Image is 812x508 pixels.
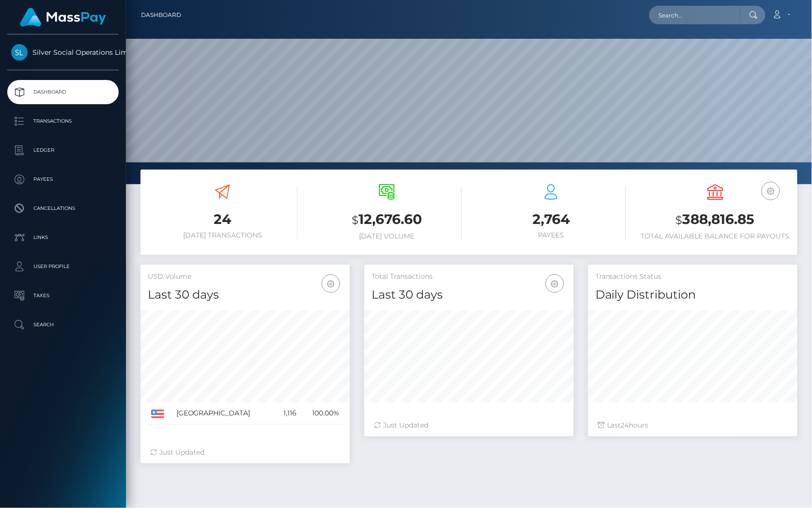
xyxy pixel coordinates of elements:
a: Transactions [7,109,119,133]
p: Search [11,317,115,332]
p: Cancellations [11,201,115,216]
small: $ [352,213,359,227]
div: Just Updated [150,447,340,458]
h3: 2,764 [476,210,626,229]
h5: Total Transactions [372,272,566,282]
img: Silver Social Operations Limited [11,44,28,61]
h6: Payees [476,231,626,239]
a: Cancellations [7,196,119,221]
h3: 12,676.60 [312,210,462,230]
p: Links [11,230,115,245]
small: $ [676,213,683,227]
td: [GEOGRAPHIC_DATA] [173,402,275,425]
p: User Profile [11,259,115,274]
h6: [DATE] Volume [312,232,462,240]
a: Payees [7,167,119,191]
a: Ledger [7,138,119,162]
p: Transactions [11,114,115,128]
a: User Profile [7,254,119,279]
a: Links [7,225,119,250]
img: MassPay Logo [20,8,106,27]
h4: Daily Distribution [595,286,790,303]
td: 1,116 [275,402,300,425]
h6: [DATE] Transactions [148,231,297,239]
h5: USD Volume [148,272,343,282]
span: 24 [621,421,629,429]
a: Search [7,313,119,337]
p: Dashboard [11,85,115,99]
a: Taxes [7,284,119,308]
img: US.png [151,410,164,418]
h4: Last 30 days [372,286,566,303]
p: Payees [11,172,115,187]
span: Silver Social Operations Limited [7,48,119,57]
h6: Total Available Balance for Payouts [640,232,790,240]
p: Ledger [11,143,115,158]
h3: 24 [148,210,297,229]
input: Search... [649,6,740,24]
h4: Last 30 days [148,286,343,303]
a: Dashboard [141,5,181,25]
h3: 388,816.85 [640,210,790,230]
p: Taxes [11,288,115,303]
a: Dashboard [7,80,119,104]
h5: Transactions Status [595,272,790,282]
div: Just Updated [374,420,564,430]
td: 100.00% [300,402,343,425]
div: Last hours [598,420,788,430]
